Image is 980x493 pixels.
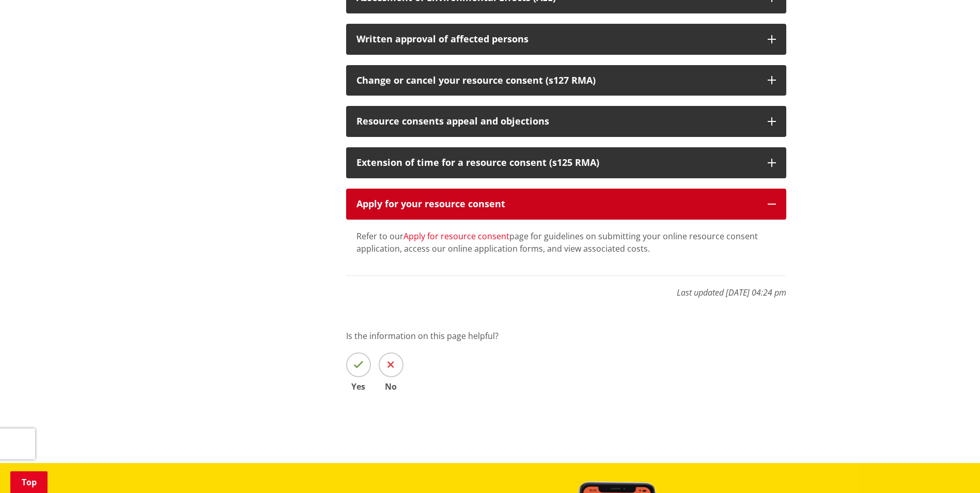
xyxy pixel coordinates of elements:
[356,34,757,44] div: Written approval of affected persons
[403,230,509,242] a: Apply for resource consent
[356,158,757,168] div: Extension of time for a resource consent (s125 RMA)
[932,450,970,487] iframe: Messenger Launcher
[346,330,786,342] p: Is the information on this page helpful?
[346,189,786,220] button: Apply for your resource consent
[346,382,371,391] span: Yes
[10,471,48,493] a: Top
[346,147,786,178] button: Extension of time for a resource consent (s125 RMA)
[356,199,757,209] div: Apply for your resource consent
[356,116,757,127] div: Resource consents appeal and objections
[356,75,757,86] div: Change or cancel your resource consent (s127 RMA)
[356,230,776,255] div: Refer to our page for guidelines on submitting your online resource consent application, access o...
[379,382,403,391] span: No
[346,24,786,55] button: Written approval of affected persons
[346,275,786,299] p: Last updated [DATE] 04:24 pm
[346,65,786,96] button: Change or cancel your resource consent (s127 RMA)
[346,106,786,137] button: Resource consents appeal and objections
